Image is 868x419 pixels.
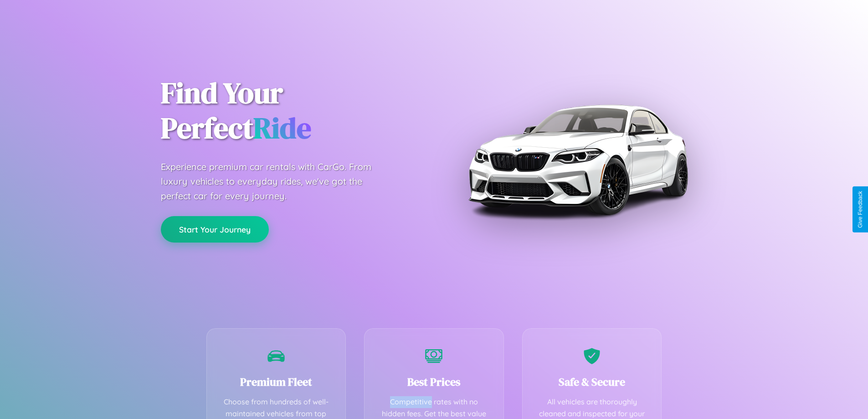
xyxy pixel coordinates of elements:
h3: Safe & Secure [536,374,648,389]
p: Experience premium car rentals with CarGo. From luxury vehicles to everyday rides, we've got the ... [161,160,389,203]
button: Start Your Journey [161,216,269,243]
h1: Find Your Perfect [161,76,421,146]
span: Ride [253,108,311,148]
h3: Premium Fleet [221,374,332,389]
div: Give Feedback [857,191,863,228]
img: Premium BMW car rental vehicle [464,46,692,274]
h3: Best Prices [378,374,490,389]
